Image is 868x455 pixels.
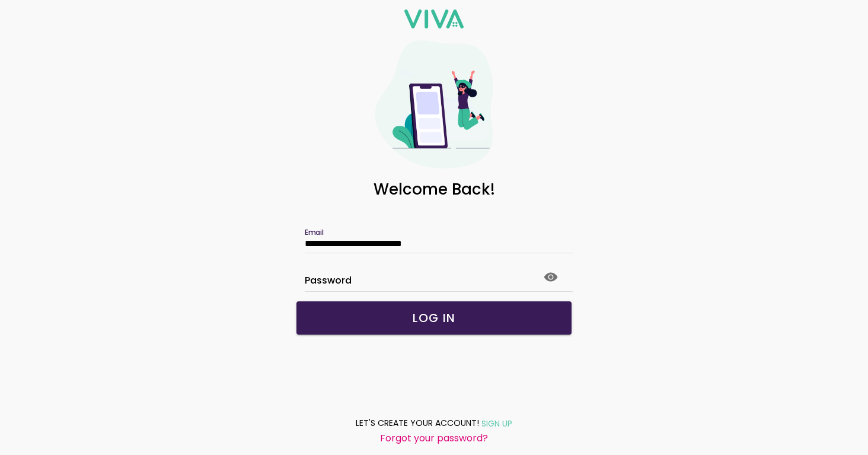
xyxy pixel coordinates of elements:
ion-text: Forgot your password? [380,431,488,445]
ion-text: LET'S CREATE YOUR ACCOUNT! [356,417,479,429]
ion-button: LOG IN [296,301,572,335]
input: Email [305,238,563,249]
ion-text: SIGN UP [481,418,512,429]
a: SIGN UP [479,416,512,431]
